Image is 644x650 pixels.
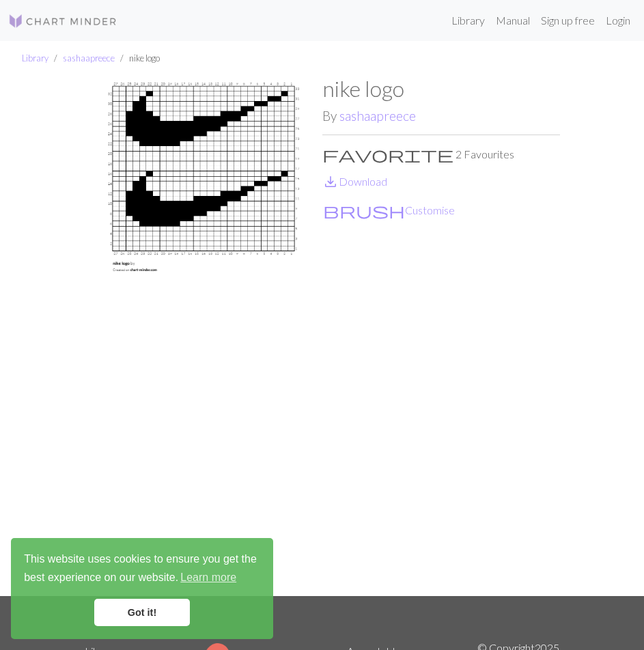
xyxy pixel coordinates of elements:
i: Customise [323,202,405,218]
span: This website uses cookies to ensure you get the best experience on our website. [24,551,260,588]
li: nike logo [115,52,160,65]
span: save_alt [322,172,339,191]
a: DownloadDownload [322,175,387,188]
div: cookieconsent [11,538,273,639]
span: brush [323,201,405,220]
a: Library [22,53,48,63]
p: 2 Favourites [322,146,560,162]
a: dismiss cookie message [94,599,190,626]
i: Download [322,173,339,190]
span: favorite [322,145,453,164]
h2: By [322,108,560,124]
button: CustomiseCustomise [322,201,456,219]
a: Manual [490,7,535,34]
img: Logo [8,13,117,29]
img: nike logo [85,76,322,596]
a: sashaapreece [63,53,115,63]
a: Library [446,7,490,34]
a: sashaapreece [339,108,416,124]
a: learn more about cookies [178,567,238,588]
a: Sign up free [535,7,600,34]
h1: nike logo [322,76,560,102]
a: Login [600,7,636,34]
i: Favourite [322,146,453,162]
